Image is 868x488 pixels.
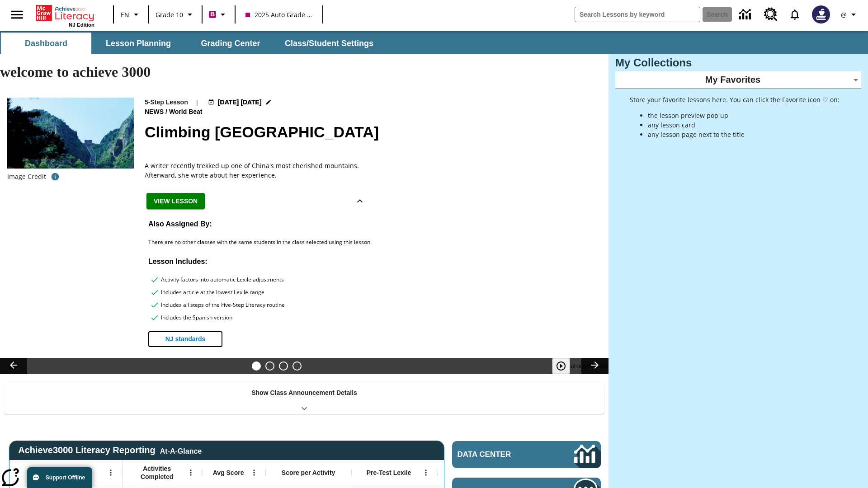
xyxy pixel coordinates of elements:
[841,10,847,19] span: @
[419,466,433,479] button: Open Menu
[169,107,204,117] span: World Beat
[552,358,570,374] button: Play
[251,388,357,398] p: Show Class Announcement Details
[145,121,598,144] h2: Climbing Mount Tai
[104,466,118,479] button: Open Menu
[46,474,85,481] span: Support Offline
[7,98,134,169] img: 6000 stone steps to climb Mount Tai in Chinese countryside
[127,465,187,481] span: Activities Completed
[206,98,274,107] button: Jul 22 - Jun 30 Choose Dates
[630,95,840,104] p: Store your favorite lessons here. You can click the Favorite icon ♡ on:
[282,469,335,477] span: Score per Activity
[152,6,199,23] button: Grade: Grade 10, Select a grade
[7,172,46,181] p: Image Credit
[161,290,429,295] span: Includes article at the lowest Lexile range
[458,450,543,459] span: Data Center
[148,239,429,245] span: There are no other classes with the same students in the class selected using this lesson.
[69,22,94,28] span: NJ Edition
[1,33,91,54] button: Dashboard
[93,33,184,54] button: Lesson Planning
[245,10,312,19] span: 2025 Auto Grade 10
[165,334,206,344] span: NJ standards
[148,331,222,347] button: NJ standards
[161,302,429,308] span: Includes all steps of the Five-Step Literacy routine
[36,4,94,22] a: Home
[575,7,700,22] input: search field
[252,361,261,371] button: Slide 1 Climbing Mount Tai
[146,193,205,210] button: View Lesson
[292,361,302,371] button: Slide 4 Career Lesson
[247,466,261,479] button: Open Menu
[121,10,129,19] span: EN
[156,10,183,19] span: Grade 10
[145,161,371,180] div: A writer recently trekked up one of China's most cherished mountains. Afterward, she wrote about ...
[145,331,436,347] div: NJ standards
[148,256,429,267] h6: Lesson Includes:
[185,33,276,54] button: Grading Center
[145,107,165,117] span: News
[195,98,199,107] span: |
[117,6,146,23] button: Language: EN, Select a language
[18,445,202,455] span: Achieve3000 Literacy Reporting
[783,3,807,26] a: Notifications
[160,446,202,455] div: At-A-Glance
[279,361,288,371] button: Slide 3 Pre-release lesson
[213,469,244,477] span: Avg Score
[161,315,429,320] span: Includes the Spanish version
[648,120,840,130] li: any lesson card
[148,218,429,230] h6: Also Assigned By:
[807,3,835,26] button: Select a new avatar
[452,441,601,468] a: Data Center
[278,33,381,54] button: Class/Student Settings
[615,71,861,89] div: My Favorites
[648,111,840,120] li: the lesson preview pop up
[648,130,840,139] li: any lesson page next to the title
[165,108,167,115] span: /
[46,169,64,185] button: Credit for photo and all related images: Public Domain/Charlie Fong
[184,466,198,479] button: Open Menu
[27,467,92,488] button: Support Offline
[265,361,274,371] button: Slide 2 Defining Our Government's Purpose
[812,5,830,23] img: Avatar
[553,362,609,370] div: heroCarouselPause
[552,358,579,374] div: Play
[367,469,411,477] span: Pre-Test Lexile
[4,1,30,28] button: Open side menu
[161,277,429,282] span: Activity factors into automatic Lexile adjustments
[145,98,188,107] p: 5-Step Lesson
[734,2,759,27] a: Data Center
[5,383,604,414] div: Show Class Announcement Details
[218,98,262,107] span: [DATE] [DATE]
[615,56,861,69] h3: My Collections
[205,6,232,23] button: Boost Class color is violet red. Change class color
[835,6,864,23] button: Profile/Settings
[351,193,369,210] button: Hide Details
[581,358,609,374] button: Lesson carousel, Next
[759,2,783,27] a: Resource Center, Will open in new tab
[210,9,215,20] span: B
[36,3,94,28] div: Home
